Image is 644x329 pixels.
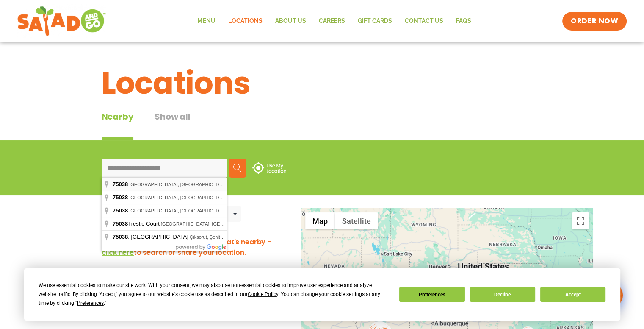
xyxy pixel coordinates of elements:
[268,11,312,31] a: About Us
[161,221,312,226] span: [GEOGRAPHIC_DATA], [GEOGRAPHIC_DATA], [GEOGRAPHIC_DATA]
[335,212,378,229] button: Show satellite imagery
[113,181,128,187] span: 75038
[191,11,477,31] nav: Menu
[113,194,128,201] span: 75038
[24,268,620,321] div: Cookie Consent Prompt
[129,182,280,187] span: [GEOGRAPHIC_DATA], [GEOGRAPHIC_DATA], [GEOGRAPHIC_DATA]
[102,248,134,257] span: click here
[113,207,128,214] span: 75038
[190,234,332,240] span: Çıksorut, Şehitkamil/[GEOGRAPHIC_DATA], [GEOGRAPHIC_DATA]
[540,287,605,302] button: Accept
[221,11,268,31] a: Locations
[398,11,449,31] a: Contact Us
[233,164,242,172] img: search.svg
[572,212,589,229] button: Toggle fullscreen view
[113,234,128,240] span: 75038
[17,4,106,38] img: new-SAG-logo-768×292
[470,287,535,302] button: Decline
[449,11,477,31] a: FAQs
[77,300,104,306] span: Preferences
[113,220,128,227] span: 75038
[305,212,335,229] button: Show street map
[102,237,284,279] h3: Hey there! We'd love to show you what's nearby - to search or share your location. You can also .
[248,291,278,297] span: Cookie Policy
[113,220,161,227] span: Trestle Court
[351,11,398,31] a: GIFT CARDS
[252,162,286,174] img: use-location.svg
[102,110,134,140] div: Nearby
[155,110,190,140] button: Show all
[129,195,229,200] span: [GEOGRAPHIC_DATA], [GEOGRAPHIC_DATA]
[39,281,389,308] div: We use essential cookies to make our site work. With your consent, we may also use non-essential ...
[562,12,627,31] a: ORDER NOW
[571,16,618,26] span: ORDER NOW
[129,208,229,213] span: [GEOGRAPHIC_DATA], [GEOGRAPHIC_DATA]
[312,11,351,31] a: Careers
[399,287,464,302] button: Preferences
[191,11,221,31] a: Menu
[102,110,212,140] div: Tabbed content
[113,234,190,240] span: . [GEOGRAPHIC_DATA]
[102,60,543,106] h1: Locations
